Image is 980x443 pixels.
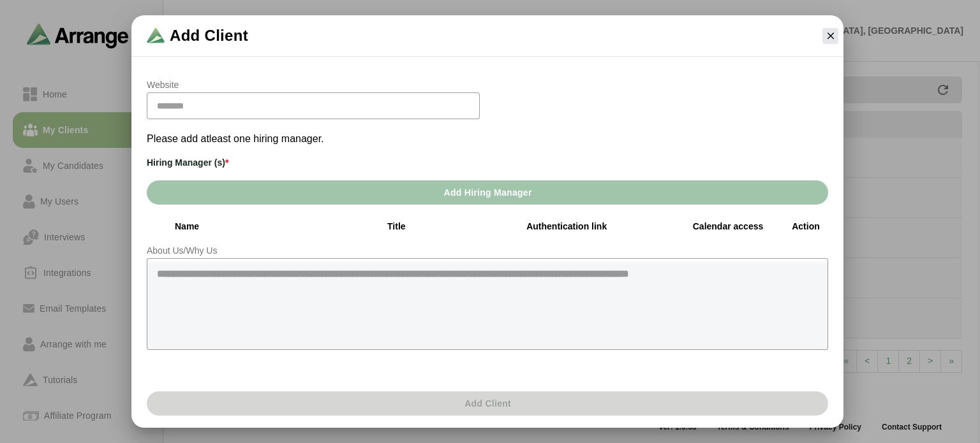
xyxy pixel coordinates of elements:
[443,180,531,205] span: Add Hiring Manager
[147,155,828,170] h3: Hiring Manager (s)
[147,133,828,145] p: Please add atleast one hiring manager.
[783,220,828,233] div: Action
[687,220,769,233] div: Calendar access
[510,220,623,233] div: Authentication link
[170,25,248,46] span: Add Client
[147,180,828,205] button: Add Hiring Manager
[352,220,426,233] div: Title
[147,77,480,92] p: Website
[147,220,346,233] div: Name
[147,243,828,258] p: About Us/Why Us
